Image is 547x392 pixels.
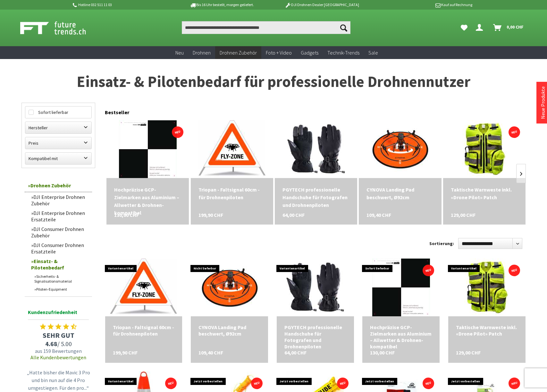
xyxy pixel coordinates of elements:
label: Sofort lieferbar [25,107,91,118]
a: Neue Produkte [540,86,546,119]
div: Triopan - Faltsignal 60cm - für Drohnenpiloten [113,324,175,337]
a: Meine Favoriten [458,21,471,34]
span: aus 159 Bewertungen [25,348,92,354]
a: Technik-Trends [323,46,364,59]
div: Taktische Warnweste inkl. «Drone Pilot» Patch [456,324,518,337]
span: Technik-Trends [327,49,359,56]
img: PGYTECH professionelle Handschuhe für Fotografen und Drohnenpiloten [287,120,345,178]
h1: Einsatz- & Pilotenbedarf für professionelle Drohnennutzer [21,74,526,90]
img: Triopan - Faltsignal 60cm - für Drohnenpiloten [110,259,177,316]
div: Hochpräzise GCP-Zielmarken aus Aluminium – Allwetter & Drohnen-kompatibel [370,324,432,350]
span: Drohnen [193,49,211,56]
span: Foto + Video [266,49,292,56]
div: Taktische Warnweste inkl. «Drone Pilot» Patch [451,186,518,201]
a: DJI Enterprise Drohnen Ersatzteile [28,208,92,224]
span: Gadgets [301,49,318,56]
label: Hersteller [25,122,91,133]
span: Kundenzufriedenheit [28,308,89,320]
span: 4.68 [45,340,57,348]
div: PGYTECH professionelle Handschuhe für Fotografen und Drohnenpiloten [284,324,346,350]
a: PGYTECH professionelle Handschuhe für Fotografen und Drohnenpiloten 64,00 CHF [284,324,346,350]
button: Suchen [337,21,350,34]
p: Hotline 032 511 11 03 [72,1,172,9]
span: / 5.00 [25,340,92,348]
a: Dein Konto [473,21,488,34]
a: Einsatz- & Pilotenbedarf [28,256,92,272]
a: Drohnen Zubehör [215,46,261,59]
span: 130,00 CHF [370,349,395,356]
div: CYNOVA Landing Pad beschwert, Ø92cm [366,186,433,201]
span: 129,00 CHF [456,349,481,356]
img: Taktische Warnweste inkl. «Drone Pilot» Patch [465,259,509,316]
label: Preis [25,137,91,149]
span: Drohnen Zubehör [220,49,257,56]
span: 64,00 CHF [282,211,305,219]
a: DJI Enterprise Drohnen Zubehör [28,192,92,208]
a: Alle Kundenbewertungen [30,354,86,361]
a: Gadgets [296,46,323,59]
a: CYNOVA Landing Pad beschwert, Ø92cm 109,40 CHF [366,186,433,201]
label: Kompatibel mit [25,153,91,164]
a: Drohnen [188,46,215,59]
span: 199,90 CHF [198,211,223,219]
p: Kauf auf Rechnung [372,1,472,9]
img: Taktische Warnweste inkl. «Drone Pilot» Patch [462,120,507,178]
span: SEHR GUT [25,331,92,340]
a: Triopan - Faltsignal 60cm - für Drohnenpiloten 199,90 CHF [198,186,265,201]
span: 0,00 CHF [507,22,524,32]
span: 109,40 CHF [198,349,223,356]
a: Hochpräzise GCP-Zielmarken aus Aluminium – Allwetter & Drohnen-kompatibel 130,00 CHF [370,324,432,350]
div: PGYTECH professionelle Handschuhe für Fotografen und Drohnenpiloten [282,186,349,209]
img: CYNOVA Landing Pad beschwert, Ø92cm [201,259,258,316]
img: Triopan - Faltsignal 60cm - für Drohnenpiloten [198,120,265,178]
img: Hochpräzise GCP-Zielmarken aus Aluminium – Allwetter & Drohnen-kompatibel [119,120,177,178]
span: Neu [175,49,184,56]
a: Neu [171,46,188,59]
a: Drohnen Zubehör [25,179,92,192]
img: Shop Futuretrends - zur Startseite wechseln [20,20,100,36]
img: Hochpräzise GCP-Zielmarken aus Aluminium – Allwetter & Drohnen-kompatibel [372,259,430,316]
div: Triopan - Faltsignal 60cm - für Drohnenpiloten [198,186,265,201]
a: DJI Consumer Drohnen Ersatzteile [28,240,92,256]
div: CYNOVA Landing Pad beschwert, Ø92cm [198,324,260,337]
span: 64,00 CHF [284,349,307,356]
a: Foto + Video [261,46,296,59]
span: 129,00 CHF [451,211,475,219]
a: Taktische Warnweste inkl. «Drone Pilot» Patch 129,00 CHF [451,186,518,201]
p: Bis 16 Uhr bestellt, morgen geliefert. [172,1,272,9]
img: PGYTECH professionelle Handschuhe für Fotografen und Drohnenpiloten [286,259,344,316]
a: Warenkorb [491,21,527,34]
a: PGYTECH professionelle Handschuhe für Fotografen und Drohnenpiloten 64,00 CHF [282,186,349,209]
a: Triopan - Faltsignal 60cm - für Drohnenpiloten 199,90 CHF [113,324,175,337]
a: Hochpräzise GCP-Zielmarken aus Aluminium – Allwetter & Drohnen-kompatibel 130,00 CHF [114,186,181,217]
p: DJI Drohnen Dealer [GEOGRAPHIC_DATA] [272,1,372,9]
label: Sortierung: [429,238,454,249]
a: Piloten-Equipment [31,285,92,293]
input: Produkt, Marke, Kategorie, EAN, Artikelnummer… [182,21,350,34]
span: Sale [368,49,378,56]
a: Sicherheits- & Signalisationsmaterial [31,272,92,285]
img: CYNOVA Landing Pad beschwert, Ø92cm [371,120,429,178]
a: DJI Consumer Drohnen Zubehör [28,224,92,240]
div: Bestseller [105,103,526,119]
span: 109,40 CHF [366,211,391,219]
span: 130,00 CHF [114,211,139,219]
a: Taktische Warnweste inkl. «Drone Pilot» Patch 129,00 CHF [456,324,518,337]
a: CYNOVA Landing Pad beschwert, Ø92cm 109,40 CHF [198,324,260,337]
div: Hochpräzise GCP-Zielmarken aus Aluminium – Allwetter & Drohnen-kompatibel [114,186,181,217]
span: 199,90 CHF [113,349,138,356]
a: Sale [364,46,383,59]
